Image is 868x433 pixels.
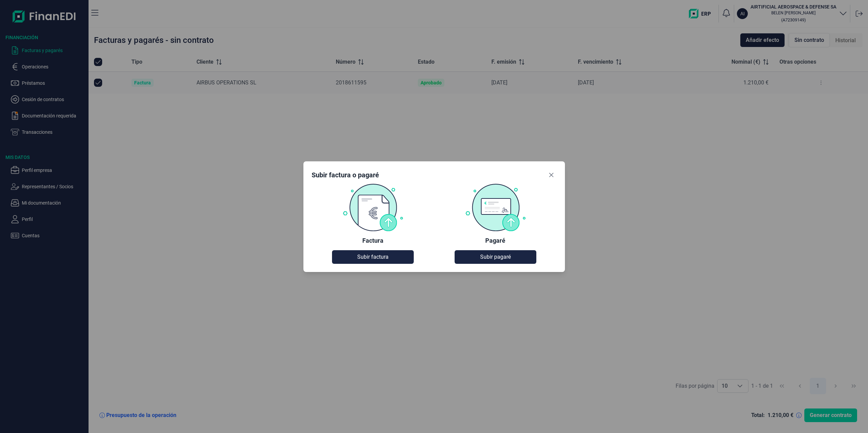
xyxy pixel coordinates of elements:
img: Pagaré [465,183,526,231]
span: Subir factura [357,253,389,261]
div: Factura [362,237,383,245]
span: Subir pagaré [480,253,511,261]
button: Subir factura [332,250,414,264]
button: Subir pagaré [455,250,536,264]
div: Subir factura o pagaré [312,170,379,180]
img: Factura [342,183,404,231]
div: Pagaré [485,237,505,245]
button: Close [546,170,557,180]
